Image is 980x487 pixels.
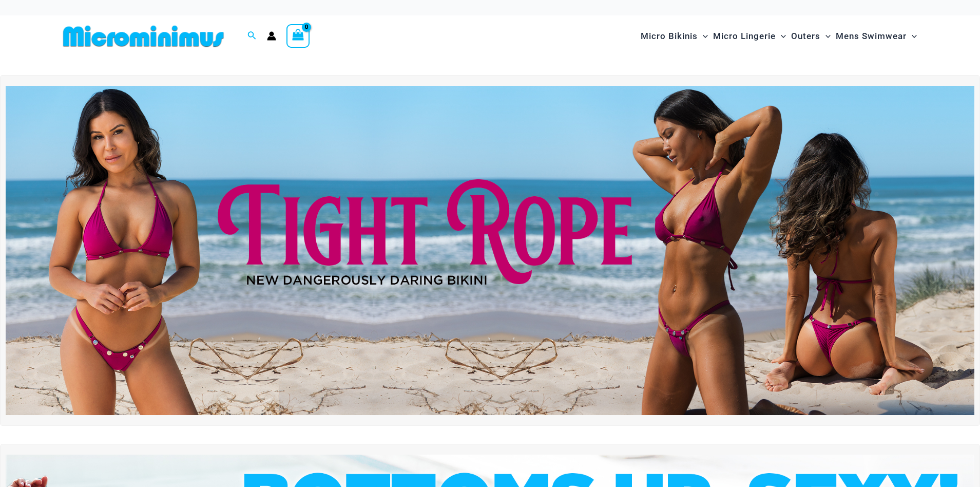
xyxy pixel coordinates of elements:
[267,31,276,41] a: Account icon link
[247,30,257,43] a: Search icon link
[6,86,974,415] img: Tight Rope Pink Bikini
[59,25,228,48] img: MM SHOP LOGO FLAT
[833,21,919,52] a: Mens SwimwearMenu ToggleMenu Toggle
[791,23,820,49] span: Outers
[710,21,789,52] a: Micro LingerieMenu ToggleMenu Toggle
[286,24,310,48] a: View Shopping Cart, empty
[776,23,786,49] span: Menu Toggle
[907,23,917,49] span: Menu Toggle
[641,23,698,49] span: Micro Bikinis
[638,21,710,52] a: Micro BikinisMenu ToggleMenu Toggle
[713,23,776,49] span: Micro Lingerie
[637,19,921,53] nav: Site Navigation
[820,23,831,49] span: Menu Toggle
[789,21,833,52] a: OutersMenu ToggleMenu Toggle
[698,23,708,49] span: Menu Toggle
[836,23,907,49] span: Mens Swimwear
